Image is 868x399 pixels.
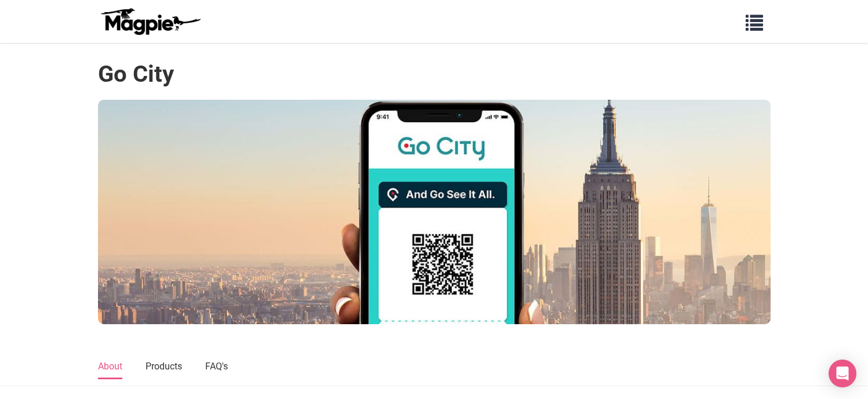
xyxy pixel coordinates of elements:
img: logo-ab69f6fb50320c5b225c76a69d11143b.png [98,8,202,35]
h1: Go City [98,60,174,88]
a: Products [146,355,182,379]
div: Open Intercom Messenger [829,360,856,387]
a: FAQ's [205,355,228,379]
img: Go City banner [98,100,771,324]
a: About [98,355,122,379]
